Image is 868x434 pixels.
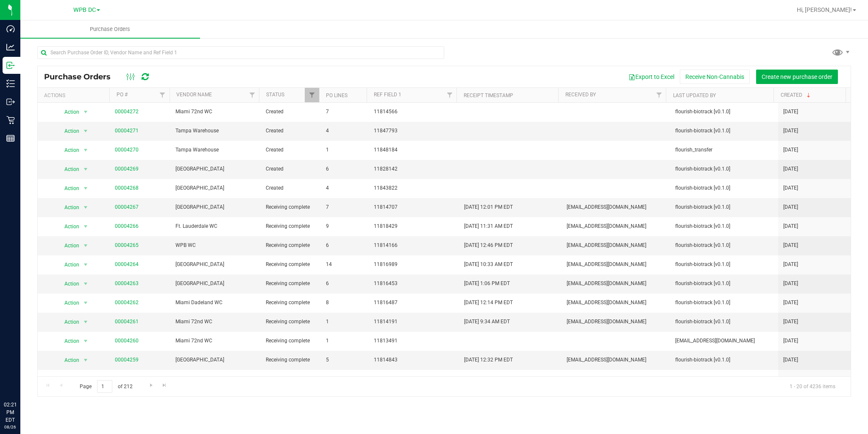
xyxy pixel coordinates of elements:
[326,222,364,230] span: 9
[175,146,256,154] span: Tampa Warehouse
[115,204,139,210] a: 00004267
[6,25,15,33] inline-svg: Dashboard
[57,240,80,252] span: Action
[80,202,91,213] span: select
[326,299,364,307] span: 8
[145,380,157,392] a: Go to the next page
[266,108,316,116] span: Created
[57,335,80,347] span: Action
[57,259,80,271] span: Action
[374,318,454,326] span: 11814191
[783,203,798,211] span: [DATE]
[20,20,200,38] a: Purchase Orders
[374,184,454,192] span: 11843822
[326,356,364,364] span: 5
[80,316,91,328] span: select
[57,182,80,194] span: Action
[675,260,773,269] span: flourish-biotrack [v0.1.0]
[464,241,513,249] span: [DATE] 12:46 PM EDT
[374,203,454,211] span: 11814707
[57,163,80,175] span: Action
[6,116,15,124] inline-svg: Retail
[305,88,319,102] a: Filter
[464,203,513,211] span: [DATE] 12:01 PM EDT
[374,337,454,345] span: 11813491
[80,259,91,271] span: select
[326,146,364,154] span: 1
[266,375,316,383] span: Receiving complete
[266,127,316,135] span: Created
[175,108,256,116] span: Miami 72nd WC
[44,72,119,81] span: Purchase Orders
[266,280,316,288] span: Receiving complete
[6,61,15,70] inline-svg: Inbound
[326,241,364,249] span: 6
[652,88,666,102] a: Filter
[266,222,316,230] span: Receiving complete
[175,318,256,326] span: Miami 72nd WC
[675,108,773,116] span: flourish-biotrack [v0.1.0]
[374,280,454,288] span: 11816453
[80,373,91,385] span: select
[374,375,454,383] span: 11822749
[374,165,454,173] span: 11828142
[326,127,364,135] span: 4
[783,108,798,116] span: [DATE]
[675,318,773,326] span: flourish-biotrack [v0.1.0]
[4,424,17,430] p: 08/26
[756,70,838,84] button: Create new purchase order
[115,261,139,267] a: 00004264
[266,337,316,345] span: Receiving complete
[374,92,401,98] a: Ref Field 1
[175,241,256,249] span: WPB WC
[783,260,798,269] span: [DATE]
[783,299,798,307] span: [DATE]
[6,43,15,51] inline-svg: Analytics
[266,203,316,211] span: Receiving complete
[159,380,171,392] a: Go to the last page
[266,146,316,154] span: Created
[97,380,112,393] input: 1
[326,318,364,326] span: 1
[115,357,139,363] a: 00004259
[783,184,798,192] span: [DATE]
[326,337,364,345] span: 1
[762,73,832,80] span: Create new purchase order
[175,280,256,288] span: [GEOGRAPHIC_DATA]
[374,299,454,307] span: 11816487
[567,241,665,249] span: [EMAIL_ADDRESS][DOMAIN_NAME]
[374,127,454,135] span: 11847793
[326,375,364,383] span: 30
[783,380,842,393] span: 1 - 20 of 4236 items
[176,92,212,98] a: Vendor Name
[783,165,798,173] span: [DATE]
[25,365,35,375] iframe: Resource center unread badge
[783,241,798,249] span: [DATE]
[781,92,812,98] a: Created
[675,280,773,288] span: flourish-biotrack [v0.1.0]
[464,280,510,288] span: [DATE] 1:06 PM EDT
[115,319,139,325] a: 00004261
[567,280,665,288] span: [EMAIL_ADDRESS][DOMAIN_NAME]
[175,165,256,173] span: [GEOGRAPHIC_DATA]
[266,299,316,307] span: Receiving complete
[8,366,34,392] iframe: Resource center
[115,280,139,286] a: 00004263
[783,280,798,288] span: [DATE]
[374,222,454,230] span: 11818429
[115,300,139,305] a: 00004262
[57,144,80,156] span: Action
[115,242,139,248] a: 00004265
[675,184,773,192] span: flourish-biotrack [v0.1.0]
[57,221,80,232] span: Action
[374,356,454,364] span: 11814843
[57,125,80,137] span: Action
[464,318,510,326] span: [DATE] 9:34 AM EDT
[72,380,139,393] span: Page of 212
[80,144,91,156] span: select
[115,166,139,172] a: 00004269
[78,25,142,33] span: Purchase Orders
[567,318,665,326] span: [EMAIL_ADDRESS][DOMAIN_NAME]
[175,222,256,230] span: Ft. Lauderdale WC
[680,70,750,84] button: Receive Non-Cannabis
